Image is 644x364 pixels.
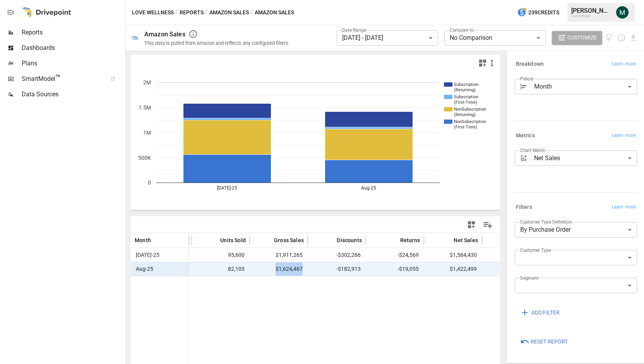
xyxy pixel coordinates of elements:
span: Reports [22,28,124,37]
span: Gross Sales [274,236,304,244]
button: Sort [442,235,453,246]
span: 82,103 [195,262,246,276]
div: Amazon Sales [144,31,185,38]
span: Discounts [337,236,362,244]
label: Compare to [450,27,474,33]
div: / [175,8,178,17]
text: (First-Time) [454,125,477,130]
h6: Filters [516,203,532,212]
span: Learn more [612,203,636,211]
text: (Returning) [454,112,476,117]
h6: Metrics [516,132,535,140]
span: Plans [22,59,124,68]
span: 95,600 [195,248,246,262]
span: $30,630 [486,248,536,262]
button: Michael Cormack [611,2,633,23]
text: 0 [148,179,151,186]
div: By Purchase Order [515,222,637,238]
span: Units Sold [220,236,246,244]
text: Aug-25 [361,185,376,191]
div: No Comparison [444,30,546,46]
text: (First-Time) [454,100,477,105]
div: Love Wellness [571,14,611,18]
div: [DATE] - [DATE] [337,30,438,46]
span: SmartModel [22,74,102,84]
div: [PERSON_NAME] [571,7,611,14]
span: Aug-25 [135,262,154,276]
span: $1,911,265 [253,248,304,262]
button: Reports [180,8,204,17]
span: Data Sources [22,90,124,99]
span: $1,422,499 [428,262,478,276]
span: -$24,569 [370,248,420,262]
span: -$182,913 [312,262,362,276]
label: Chart Metric [520,147,545,154]
span: -$302,266 [312,248,362,262]
span: Learn more [612,60,636,68]
text: [DATE]-25 [217,185,237,191]
label: Date Range [342,27,366,33]
span: $1,584,430 [428,248,478,262]
button: Amazon Sales [209,8,249,17]
button: 239Credits [514,5,562,20]
span: Net Sales [454,236,478,244]
button: Sort [325,235,336,246]
span: Dashboards [22,43,124,53]
span: ™ [55,73,61,83]
label: Segment [520,275,538,281]
span: [DATE]-25 [135,248,161,262]
button: Sort [209,235,219,246]
text: 1.5M [139,104,151,111]
div: / [250,8,253,17]
text: NonSubscription [454,107,486,112]
span: -$19,055 [370,262,420,276]
span: Learn more [612,132,636,140]
span: $1,624,467 [253,262,304,276]
text: Subscription [454,82,478,87]
button: Reset Report [515,335,573,349]
button: ADD FILTER [515,306,565,320]
button: View documentation [605,31,614,45]
label: Customer Type [520,247,551,253]
button: Download report [629,33,638,42]
text: Subscription [454,94,478,99]
button: Sort [152,235,163,246]
text: NonSubscription [454,119,486,124]
div: Month [534,79,637,94]
button: Manage Columns [479,216,497,234]
label: Customer Type Definition [520,219,572,225]
div: 🛍 [132,34,138,41]
span: ADD FILTER [531,308,560,318]
span: Customize [567,33,597,43]
button: Schedule report [617,33,626,42]
img: Michael Cormack [616,6,629,19]
span: 239 Credits [528,8,559,17]
text: 500K [138,155,151,161]
text: 1M [143,130,151,136]
span: Month [135,236,151,244]
text: 2M [143,79,151,85]
button: Sort [389,235,399,246]
div: / [205,8,208,17]
span: Returns [400,236,420,244]
button: Love Wellness [132,8,174,17]
text: (Returning) [454,87,476,92]
label: Period [520,75,533,82]
h6: Breakdown [516,60,544,68]
div: Net Sales [534,150,637,166]
button: Customize [552,31,602,45]
span: Reset Report [531,337,568,347]
button: Sort [262,235,273,246]
div: This data is pulled from Amazon and reflects any configured filters. [144,40,289,46]
span: $31,703 [486,262,536,276]
svg: A chart. [131,71,494,210]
